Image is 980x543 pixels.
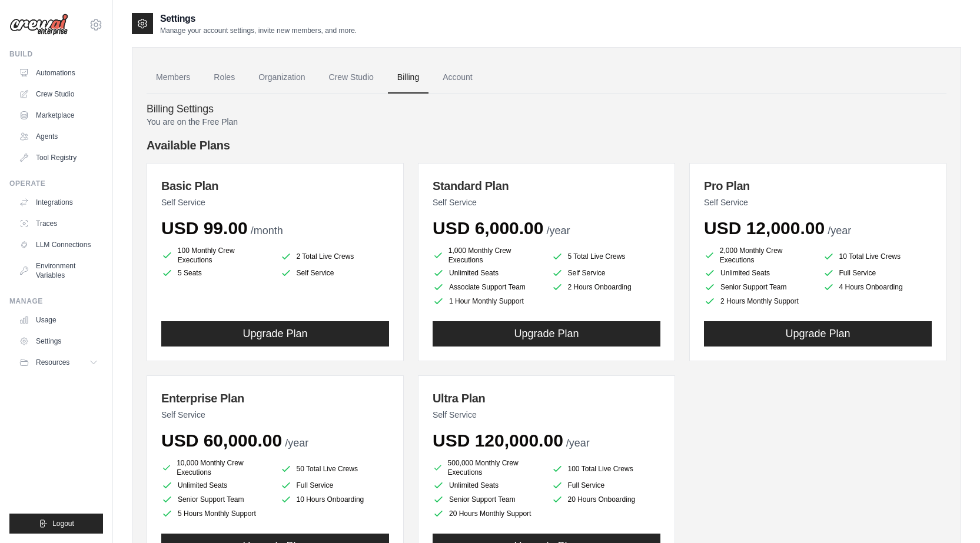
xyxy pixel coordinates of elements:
p: Self Service [433,409,660,421]
a: Members [147,62,200,94]
span: /year [828,225,851,236]
li: 2 Total Live Crews [280,248,390,265]
li: 2,000 Monthly Crew Executions [704,246,813,265]
li: 10 Hours Onboarding [280,494,390,505]
a: Organization [249,62,314,94]
button: Upgrade Plan [433,321,660,347]
li: Self Service [280,267,390,279]
li: Associate Support Team [433,281,542,293]
div: Build [9,49,103,59]
button: Logout [9,514,103,534]
li: 5 Seats [161,267,271,279]
li: Unlimited Seats [704,267,813,279]
a: Automations [14,64,103,82]
li: 4 Hours Onboarding [823,281,932,293]
span: /year [546,225,570,236]
li: Full Service [552,479,661,491]
span: USD 120,000.00 [433,431,563,450]
span: /month [251,225,283,236]
li: Senior Support Team [704,281,813,293]
li: 500,000 Monthly Crew Executions [433,458,542,477]
li: 20 Hours Onboarding [552,494,661,505]
h3: Standard Plan [433,178,660,194]
li: 5 Hours Monthly Support [161,508,271,519]
h3: Enterprise Plan [161,390,389,407]
p: Self Service [704,196,932,208]
h4: Available Plans [147,137,946,154]
h3: Ultra Plan [433,390,660,407]
span: USD 12,000.00 [704,218,825,238]
span: USD 99.00 [161,218,248,238]
span: USD 6,000.00 [433,218,543,238]
li: 50 Total Live Crews [280,461,390,477]
span: /year [285,437,308,449]
li: 10 Total Live Crews [823,248,932,265]
a: Roles [204,62,244,94]
button: Resources [14,353,103,372]
li: Unlimited Seats [161,479,271,491]
h4: Billing Settings [147,103,946,116]
span: /year [566,437,590,449]
p: Self Service [161,409,389,421]
h3: Pro Plan [704,178,932,194]
li: 2 Hours Onboarding [552,281,661,293]
a: Settings [14,332,103,351]
p: Self Service [433,196,660,208]
li: Senior Support Team [433,494,542,505]
p: Manage your account settings, invite new members, and more. [160,26,357,35]
li: 2 Hours Monthly Support [704,295,813,307]
li: 100 Total Live Crews [552,461,661,477]
li: 20 Hours Monthly Support [433,508,542,519]
span: USD 60,000.00 [161,431,282,450]
p: You are on the Free Plan [147,116,946,128]
p: Self Service [161,196,389,208]
li: 1 Hour Monthly Support [433,295,542,307]
a: Traces [14,214,103,233]
a: Usage [14,311,103,329]
h2: Settings [160,12,357,26]
button: Upgrade Plan [161,321,389,347]
a: Crew Studio [320,62,383,94]
a: LLM Connections [14,235,103,254]
li: Self Service [552,267,661,279]
a: Crew Studio [14,85,103,104]
h3: Basic Plan [161,178,389,194]
img: Logo [9,14,68,36]
li: Full Service [280,479,390,491]
a: Marketplace [14,106,103,125]
li: 1,000 Monthly Crew Executions [433,246,542,265]
div: Manage [9,297,103,306]
div: Operate [9,179,103,188]
button: Upgrade Plan [704,321,932,347]
li: 10,000 Monthly Crew Executions [161,458,271,477]
a: Tool Registry [14,148,103,167]
a: Environment Variables [14,256,103,285]
li: 5 Total Live Crews [552,248,661,265]
a: Billing [388,62,428,94]
a: Agents [14,127,103,146]
a: Integrations [14,193,103,212]
li: Full Service [823,267,932,279]
li: Senior Support Team [161,494,271,505]
li: Unlimited Seats [433,479,542,491]
span: Resources [36,358,69,367]
li: 100 Monthly Crew Executions [161,246,271,265]
a: Account [433,62,482,94]
li: Unlimited Seats [433,267,542,279]
span: Logout [52,519,74,528]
